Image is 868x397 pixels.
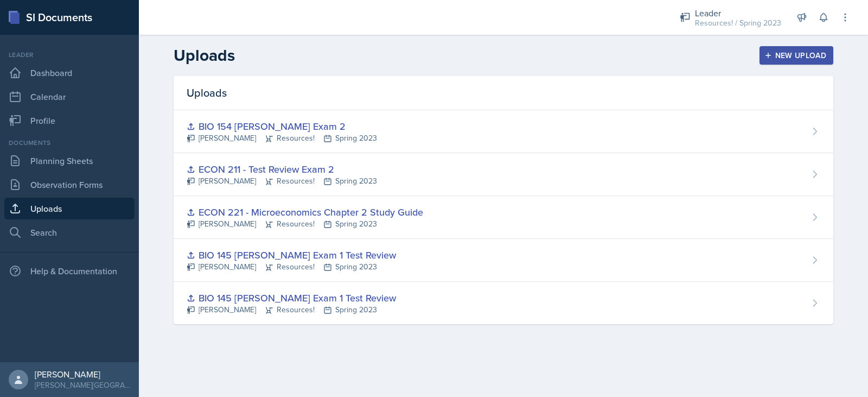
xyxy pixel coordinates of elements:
div: ECON 211 - Test Review Exam 2 [187,162,377,177]
h2: Uploads [174,46,235,65]
div: Leader [695,7,781,20]
div: Resources! / Spring 2023 [695,17,781,29]
button: New Upload [759,46,834,65]
a: ECON 221 - Microeconomics Chapter 2 Study Guide [PERSON_NAME]Resources!Spring 2023 [174,196,833,239]
div: ECON 221 - Microeconomics Chapter 2 Study Guide [187,205,423,219]
div: [PERSON_NAME] Resources! Spring 2023 [187,304,396,316]
a: BIO 154 [PERSON_NAME] Exam 2 [PERSON_NAME]Resources!Spring 2023 [174,110,833,153]
a: Planning Sheets [4,150,135,172]
div: [PERSON_NAME] [35,369,130,380]
a: Observation Forms [4,174,135,196]
div: Uploads [174,76,833,110]
a: BIO 145 [PERSON_NAME] Exam 1 Test Review [PERSON_NAME]Resources!Spring 2023 [174,239,833,282]
div: [PERSON_NAME] Resources! Spring 2023 [187,218,423,230]
a: Calendar [4,86,135,108]
div: BIO 145 [PERSON_NAME] Exam 1 Test Review [187,291,396,305]
div: Documents [4,138,135,148]
div: Leader [4,50,135,60]
div: Help & Documentation [4,260,135,282]
a: Search [4,222,135,243]
a: Uploads [4,198,135,219]
a: Dashboard [4,62,135,84]
a: ECON 211 - Test Review Exam 2 [PERSON_NAME]Resources!Spring 2023 [174,153,833,196]
div: [PERSON_NAME][GEOGRAPHIC_DATA] [35,380,130,390]
div: BIO 145 [PERSON_NAME] Exam 1 Test Review [187,248,396,262]
a: BIO 145 [PERSON_NAME] Exam 1 Test Review [PERSON_NAME]Resources!Spring 2023 [174,282,833,324]
div: [PERSON_NAME] Resources! Spring 2023 [187,175,377,187]
a: Profile [4,110,135,131]
div: [PERSON_NAME] Resources! Spring 2023 [187,133,377,144]
div: [PERSON_NAME] Resources! Spring 2023 [187,261,396,273]
div: BIO 154 [PERSON_NAME] Exam 2 [187,119,377,134]
div: New Upload [767,51,827,60]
